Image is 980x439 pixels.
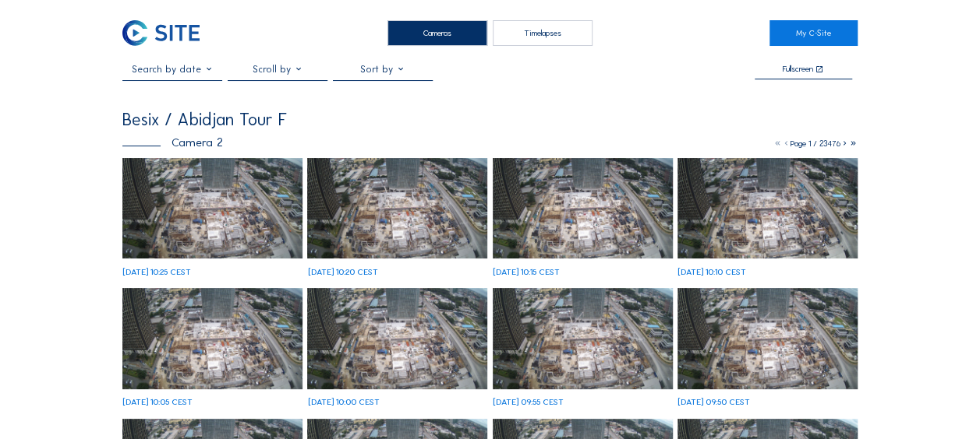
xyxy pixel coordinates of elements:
[678,158,858,259] img: image_53454883
[122,158,302,259] img: image_53455002
[122,398,193,406] div: [DATE] 10:05 CEST
[493,398,564,406] div: [DATE] 09:55 CEST
[493,158,673,259] img: image_53454914
[122,64,222,75] input: Search by date 󰅀
[387,20,487,46] div: Cameras
[678,288,858,389] img: image_53454614
[783,65,813,74] div: Fullscreen
[307,398,379,406] div: [DATE] 10:00 CEST
[122,111,287,128] div: Besix / Abidjan Tour F
[122,136,223,148] div: Camera 2
[678,268,746,276] div: [DATE] 10:10 CEST
[678,398,750,406] div: [DATE] 09:50 CEST
[769,20,858,46] a: My C-Site
[493,20,593,46] div: Timelapses
[122,20,211,46] a: C-SITE Logo
[122,20,200,46] img: C-SITE Logo
[307,288,487,389] img: image_53454704
[122,268,191,276] div: [DATE] 10:25 CEST
[493,268,560,276] div: [DATE] 10:15 CEST
[307,268,377,276] div: [DATE] 10:20 CEST
[791,139,840,149] span: Page 1 / 23476
[122,288,302,389] img: image_53454845
[493,288,673,389] img: image_53454645
[307,158,487,259] img: image_53454939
